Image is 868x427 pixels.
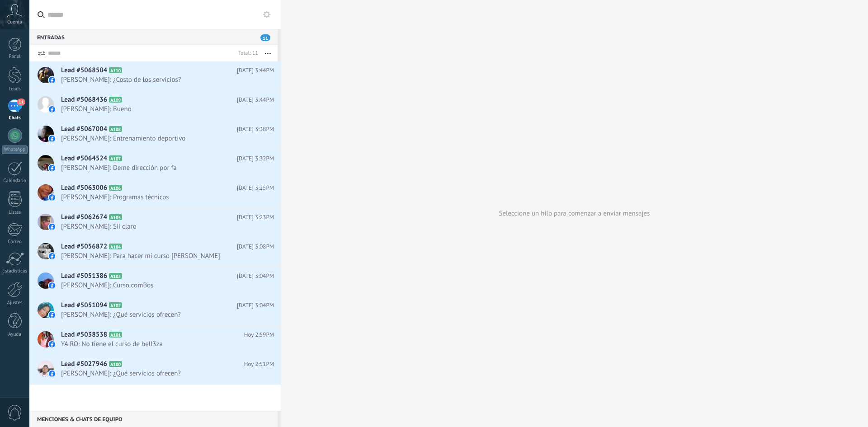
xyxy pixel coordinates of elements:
[2,300,28,306] div: Ajustes
[61,301,107,310] span: Lead #5051094
[29,29,278,45] div: Entradas
[61,105,257,113] span: [PERSON_NAME]: Bueno
[29,179,281,208] a: Lead #5063006 A106 [DATE] 3:25PM [PERSON_NAME]: Programas técnicos
[49,282,55,289] img: facebook-sm.svg
[61,164,257,172] span: [PERSON_NAME]: Deme dirección por fa
[61,66,107,75] span: Lead #5068504
[237,242,274,251] span: [DATE] 3:08PM
[61,272,107,281] span: Lead #5051386
[109,155,122,161] span: A107
[61,222,257,231] span: [PERSON_NAME]: Sii claro
[244,360,274,369] span: Hoy 2:51PM
[2,210,28,216] div: Listas
[49,136,55,142] img: facebook-sm.svg
[29,326,281,355] a: Lead #5038538 A101 Hoy 2:59PM YA RO: No tiene el curso de bell3za
[109,67,122,73] span: A110
[109,244,122,249] span: A104
[2,145,28,154] div: WhatsApp
[61,360,107,369] span: Lead #5027946
[2,332,28,338] div: Ayuda
[61,340,257,348] span: YA RO: No tiene el curso de bell3za
[29,267,281,296] a: Lead #5051386 A103 [DATE] 3:04PM [PERSON_NAME]: Curso comBos
[61,193,257,202] span: [PERSON_NAME]: Programas técnicos
[29,150,281,178] a: Lead #5064524 A107 [DATE] 3:32PM [PERSON_NAME]: Deme dirección por fa
[109,302,122,308] span: A102
[109,185,122,191] span: A106
[49,194,55,201] img: facebook-sm.svg
[2,268,28,274] div: Estadísticas
[61,281,257,290] span: [PERSON_NAME]: Curso comBos
[244,330,274,339] span: Hoy 2:59PM
[235,49,258,58] div: Total: 11
[29,208,281,237] a: Lead #5062674 A105 [DATE] 3:23PM [PERSON_NAME]: Sii claro
[237,95,274,104] span: [DATE] 3:44PM
[61,252,257,260] span: [PERSON_NAME]: Para hacer mi curso [PERSON_NAME]
[237,272,274,281] span: [DATE] 3:04PM
[109,273,122,279] span: A103
[237,125,274,134] span: [DATE] 3:38PM
[49,165,55,171] img: facebook-sm.svg
[237,183,274,192] span: [DATE] 3:25PM
[61,125,107,134] span: Lead #5067004
[2,54,28,60] div: Panel
[49,77,55,83] img: facebook-sm.svg
[237,301,274,310] span: [DATE] 3:04PM
[7,19,22,25] span: Cuenta
[61,154,107,163] span: Lead #5064524
[29,411,278,427] div: Menciones & Chats de equipo
[2,178,28,184] div: Calendario
[29,120,281,149] a: Lead #5067004 A108 [DATE] 3:38PM [PERSON_NAME]: Entrenamiento deportivo
[29,91,281,120] a: Lead #5068436 A109 [DATE] 3:44PM [PERSON_NAME]: Bueno
[237,66,274,75] span: [DATE] 3:44PM
[2,239,28,245] div: Correo
[260,34,270,41] span: 11
[17,99,25,106] span: 11
[29,61,281,90] a: Lead #5068504 A110 [DATE] 3:44PM [PERSON_NAME]: ¿Costo de los servicios?
[49,371,55,377] img: facebook-sm.svg
[49,312,55,318] img: facebook-sm.svg
[109,97,122,103] span: A109
[61,75,257,84] span: [PERSON_NAME]: ¿Costo de los servicios?
[29,238,281,267] a: Lead #5056872 A104 [DATE] 3:08PM [PERSON_NAME]: Para hacer mi curso [PERSON_NAME]
[2,86,28,92] div: Leads
[61,310,257,319] span: [PERSON_NAME]: ¿Qué servicios ofrecen?
[61,95,107,104] span: Lead #5068436
[61,213,107,222] span: Lead #5062674
[61,183,107,192] span: Lead #5063006
[61,242,107,251] span: Lead #5056872
[109,332,122,338] span: A101
[49,106,55,113] img: facebook-sm.svg
[61,369,257,378] span: [PERSON_NAME]: ¿Qué servicios ofrecen?
[49,253,55,259] img: facebook-sm.svg
[237,213,274,222] span: [DATE] 3:23PM
[2,115,28,121] div: Chats
[49,224,55,230] img: facebook-sm.svg
[29,296,281,325] a: Lead #5051094 A102 [DATE] 3:04PM [PERSON_NAME]: ¿Qué servicios ofrecen?
[237,154,274,163] span: [DATE] 3:32PM
[109,361,122,367] span: A100
[61,330,107,339] span: Lead #5038538
[49,341,55,347] img: facebook-sm.svg
[29,355,281,384] a: Lead #5027946 A100 Hoy 2:51PM [PERSON_NAME]: ¿Qué servicios ofrecen?
[109,126,122,132] span: A108
[61,134,257,143] span: [PERSON_NAME]: Entrenamiento deportivo
[109,214,122,220] span: A105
